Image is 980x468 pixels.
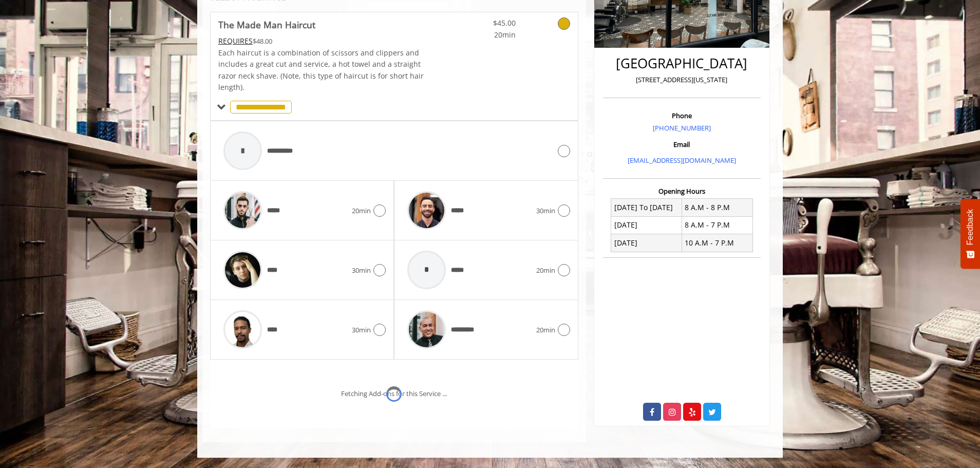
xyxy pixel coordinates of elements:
[218,48,424,92] span: Each haircut is a combination of scissors and clippers and includes a great cut and service, a ho...
[603,188,761,195] h3: Opening Hours
[611,234,682,252] td: [DATE]
[960,199,980,269] button: Feedback - Show survey
[218,36,253,46] span: This service needs some Advance to be paid before we block your appointment
[536,265,555,276] span: 20min
[682,216,752,234] td: 8 A.M - 7 P.M
[653,123,711,133] a: [PHONE_NUMBER]
[682,199,752,216] td: 8 A.M - 8 P.M
[628,156,736,165] a: [EMAIL_ADDRESS][DOMAIN_NAME]
[341,388,447,399] div: Fetching Add-ons for this Service ...
[536,205,555,216] span: 30min
[966,209,975,245] span: Feedback
[606,112,758,119] h3: Phone
[352,265,371,276] span: 30min
[352,325,371,335] span: 30min
[606,74,758,85] p: [STREET_ADDRESS][US_STATE]
[455,17,516,29] span: $45.00
[606,56,758,71] h2: [GEOGRAPHIC_DATA]
[611,216,682,234] td: [DATE]
[682,234,752,252] td: 10 A.M - 7 P.M
[352,205,371,216] span: 20min
[536,325,555,335] span: 20min
[218,35,425,47] div: $48.00
[611,199,682,216] td: [DATE] To [DATE]
[218,17,315,32] b: The Made Man Haircut
[455,29,516,41] span: 20min
[606,141,758,148] h3: Email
